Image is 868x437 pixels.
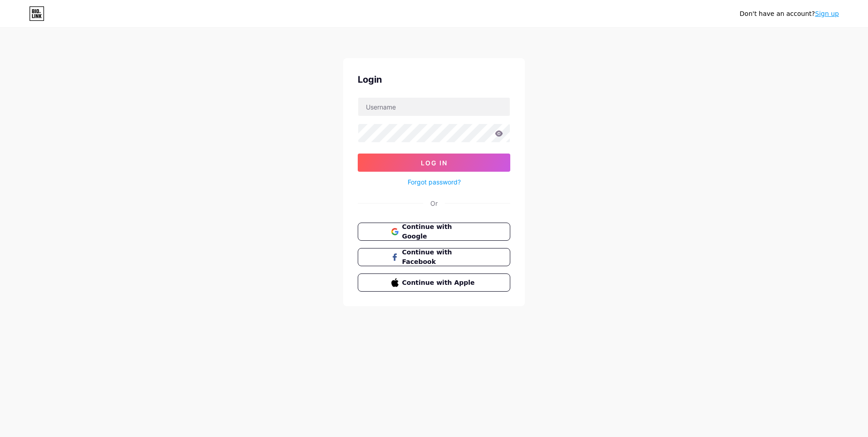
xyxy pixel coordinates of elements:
[402,278,477,288] span: Continue with Apple
[358,73,510,86] div: Login
[358,248,510,266] button: Continue with Facebook
[430,199,438,208] div: Or
[402,248,477,267] span: Continue with Facebook
[402,222,477,241] span: Continue with Google
[358,154,510,172] button: Log In
[358,98,510,116] input: Username
[358,223,510,241] button: Continue with Google
[421,159,448,167] span: Log In
[815,10,839,17] a: Sign up
[358,273,510,292] button: Continue with Apple
[740,9,839,19] div: Don't have an account?
[408,177,461,187] a: Forgot password?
